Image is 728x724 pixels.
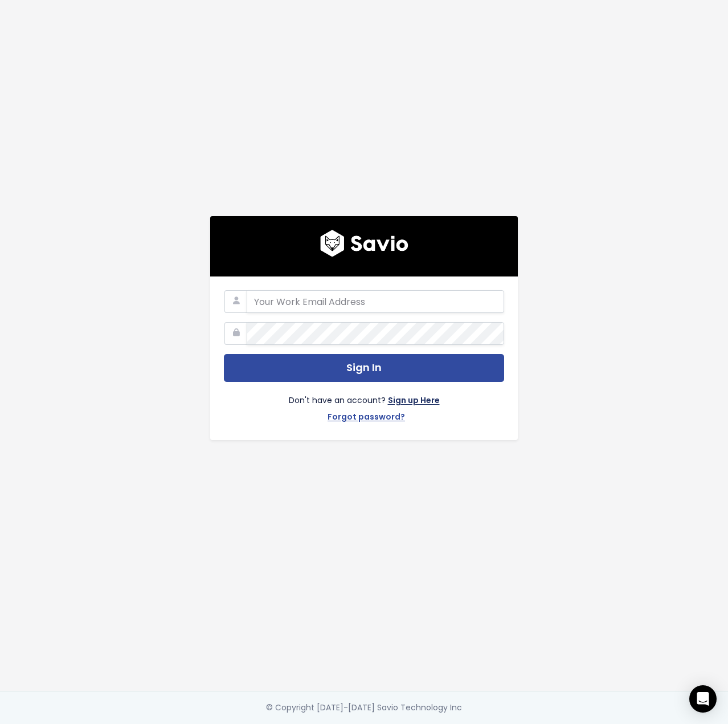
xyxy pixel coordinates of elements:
div: © Copyright [DATE]-[DATE] Savio Technology Inc [266,701,462,715]
a: Forgot password? [328,410,405,426]
a: Sign up Here [388,393,440,410]
div: Don't have an account? [224,382,504,426]
div: Open Intercom Messenger [689,685,717,713]
img: logo600x187.a314fd40982d.png [320,230,408,257]
button: Sign In [224,354,504,382]
input: Your Work Email Address [247,290,504,313]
